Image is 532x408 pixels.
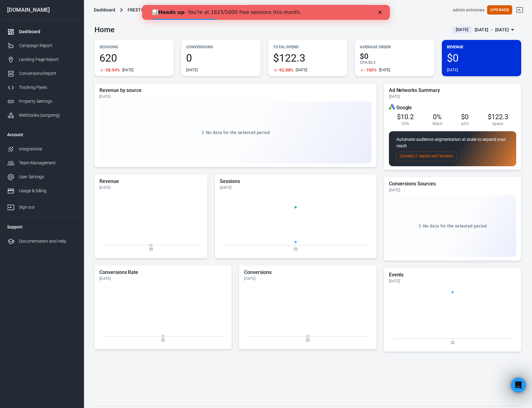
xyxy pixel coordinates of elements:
div: [DATE] [389,94,516,99]
a: Webhooks (outgoing) [2,108,81,122]
div: Account id: ZhU8xxqH [453,7,485,13]
p: Automate audience segmentation at scale to expand your reach [396,136,509,149]
span: ROAS [433,121,442,126]
div: Team Management [19,160,76,166]
span: -100% [364,68,377,72]
span: 620 [99,53,169,63]
div: Dashboard [94,7,115,13]
h5: Revenue [99,178,203,184]
h5: Conversions [244,269,371,276]
span: -92.88% [277,68,294,72]
tspan: 25 [149,247,153,251]
a: Integrations [2,142,81,156]
div: Google [389,104,516,111]
div: [DATE] [389,188,516,193]
div: [DATE] [379,67,390,72]
div: Google Ads [389,104,395,111]
div: Landing Page Report [19,56,76,63]
div: [DATE] － [DATE] [475,26,509,34]
div: [DATE] [99,185,203,190]
a: Sign out [2,198,81,214]
div: [DATE] [447,67,458,72]
span: [DATE] [453,27,471,33]
div: Webhooks (outgoing) [19,112,76,119]
tspan: 25 [450,340,455,345]
div: Documentation and Help [19,238,76,245]
span: $0 [447,53,516,63]
tspan: 25 [306,338,310,342]
p: Conversions [186,44,255,50]
span: $122.3 [488,113,508,121]
h5: Revenue by source [99,87,372,93]
a: Landing Page Report [2,53,81,67]
div: [DATE] [220,185,371,190]
button: freetrumpcommemo...[DOMAIN_NAME] [125,4,197,16]
span: AOV [461,121,469,126]
h5: Conversions Rate [99,269,227,276]
div: Sign out [19,204,76,211]
div: Conversions Report [19,70,76,77]
iframe: Intercom live chat banner [142,5,390,20]
span: $0 [360,53,429,60]
button: [DATE][DATE] － [DATE] [447,25,521,35]
li: Account [2,127,81,142]
li: Support [2,219,81,234]
div: User Settings [19,174,76,180]
div: [DATE] [99,276,227,281]
a: Campaign Report [2,39,81,53]
a: Dashboard [2,25,81,39]
span: $0 [461,113,469,121]
div: [DATE] [296,67,307,72]
h5: Conversions Sources [389,181,516,187]
a: Tracking Pixels [2,80,81,94]
div: [DATE] [186,67,198,72]
div: Property Settings [19,98,76,105]
div: [DATE] [244,276,371,281]
a: Property Settings [2,94,81,108]
span: Spend [492,121,504,126]
h5: Sessions [220,178,371,184]
p: Revenue [447,44,516,50]
button: Upgrade [487,5,512,15]
span: -58.94% [104,68,120,72]
tspan: 25 [161,338,165,342]
a: 👉 View upgrade options [10,14,75,21]
button: Connect More Networks [396,152,457,161]
h5: Ad Networks Summary [389,87,516,93]
a: Usage & billing [2,184,81,198]
div: Campaign Report [19,42,76,49]
a: Team Management [2,156,81,170]
p: Average Order [360,44,429,50]
a: Conversions Report [2,67,81,80]
a: User Settings [2,170,81,184]
span: freetrumpcommemorative.com [128,6,190,14]
span: $122.3 [273,53,342,63]
button: Find anything...⌘ + K [246,5,370,15]
h3: Home [94,25,115,34]
span: CPA [402,121,409,126]
div: Usage & billing [19,188,76,194]
div: Integrations [19,146,76,152]
span: 0% [433,113,442,121]
a: Sign out [512,2,527,17]
span: CPA : [360,60,368,65]
tspan: 25 [294,247,298,251]
div: [DATE] [389,279,516,284]
div: Dashboard [19,28,76,35]
span: $0.2 [368,60,376,65]
h5: Events [389,272,516,278]
p: Sessions [99,44,169,50]
p: Total Spend [273,44,342,50]
span: No data for the selected period [423,224,487,228]
iframe: Intercom live chat [511,378,526,393]
span: No data for the selected period [206,130,270,135]
span: $10.2 [397,113,414,121]
span: 0 [186,53,255,63]
div: [DOMAIN_NAME] [2,7,81,13]
div: Tracking Pixels [19,84,76,91]
div: [DATE] [99,94,372,99]
div: Close [236,6,242,9]
div: [DATE] [122,67,134,72]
